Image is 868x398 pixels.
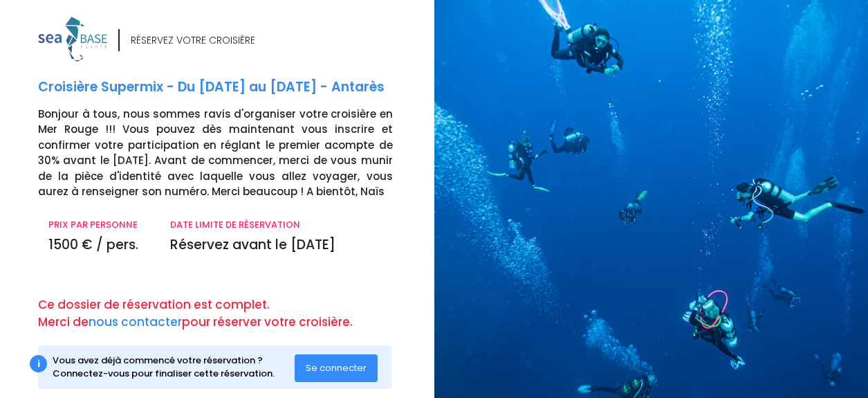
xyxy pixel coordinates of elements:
[53,354,295,381] div: Vous avez déjà commencé votre réservation ? Connectez-vous pour finaliser cette réservation.
[38,107,424,200] p: Bonjour à tous, nous sommes ravis d'organiser votre croisière en Mer Rouge !!! Vous pouvez dès ma...
[38,78,424,98] p: Croisière Supermix - Du [DATE] au [DATE] - Antarès
[295,354,378,382] button: Se connecter
[131,33,255,48] div: RÉSERVEZ VOTRE CROISIÈRE
[38,296,424,332] p: Ce dossier de réservation est complet. Merci de pour réserver votre croisière.
[48,235,149,255] p: 1500 € / pers.
[48,218,149,232] p: PRIX PAR PERSONNE
[295,361,378,373] a: Se connecter
[89,314,182,330] a: nous contacter
[170,218,393,232] p: DATE LIMITE DE RÉSERVATION
[38,17,107,62] img: logo_color1.png
[306,361,367,374] span: Se connecter
[170,235,393,255] p: Réservez avant le [DATE]
[30,355,47,372] div: i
